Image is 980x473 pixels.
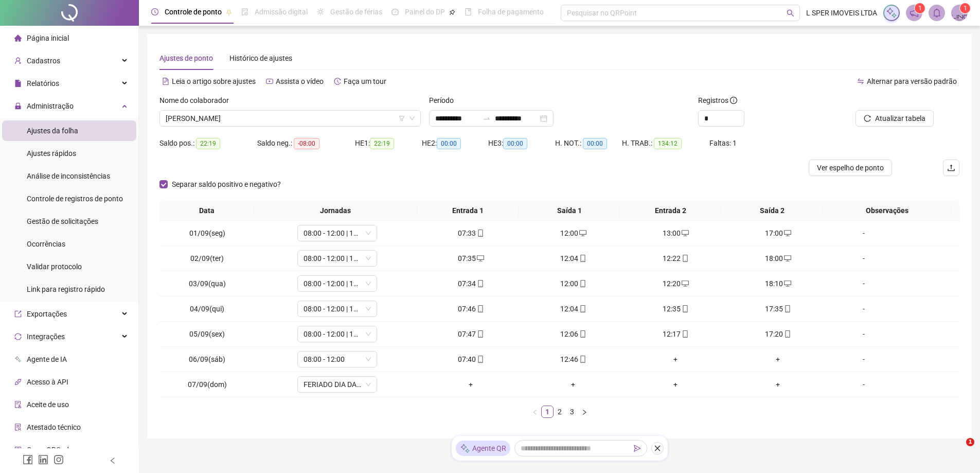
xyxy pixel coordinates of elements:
[365,230,371,236] span: down
[27,102,74,110] span: Administração
[189,229,225,237] span: 01/09(seg)
[405,8,445,16] span: Painel do DP
[554,406,565,417] a: 2
[483,114,491,122] span: to
[27,79,59,87] span: Relatórios
[151,8,158,15] span: clock-circle
[681,305,689,312] span: mobile
[355,137,422,149] div: HE 1:
[583,138,607,149] span: 00:00
[833,227,894,239] div: -
[23,454,33,465] span: facebook
[27,149,76,157] span: Ajustes rápidos
[476,330,484,338] span: mobile
[629,328,723,340] div: 12:17
[681,230,689,237] span: desktop
[817,162,884,173] span: Ver espelho de ponto
[27,423,81,431] span: Atestado técnico
[196,138,220,149] span: 22:19
[429,95,460,106] label: Período
[294,138,319,149] span: -08:00
[731,303,825,314] div: 17:35
[189,330,225,338] span: 05/09(sex)
[254,201,417,221] th: Jornadas
[424,253,518,264] div: 07:35
[304,326,371,342] span: 08:00 - 12:00 | 13:00 - 17:00
[578,406,591,418] button: right
[833,253,894,264] div: -
[172,77,256,85] span: Leia o artigo sobre ajustes
[833,303,894,314] div: -
[654,138,682,149] span: 134:12
[654,445,661,452] span: close
[629,354,723,365] div: +
[488,137,555,149] div: HE 3:
[14,57,22,64] span: user-add
[526,278,620,289] div: 12:00
[578,305,586,312] span: mobile
[526,328,620,340] div: 12:06
[437,138,461,149] span: 00:00
[578,255,586,262] span: mobile
[555,137,622,149] div: H. NOT.:
[365,356,371,362] span: down
[424,303,518,314] div: 07:46
[731,354,825,365] div: +
[964,5,967,12] span: 1
[27,195,123,203] span: Controle de registros de ponto
[159,137,257,149] div: Saldo pos.:
[304,276,371,291] span: 08:00 - 12:00 | 13:00 - 17:00
[304,251,371,266] span: 08:00 - 12:00 | 13:00 - 17:00
[915,3,925,13] sup: 1
[483,114,491,122] span: swap-right
[424,379,518,390] div: +
[620,201,721,221] th: Entrada 2
[370,138,394,149] span: 22:19
[304,225,371,241] span: 08:00 - 12:00 | 13:00 - 17:00
[476,280,484,287] span: mobile
[27,34,69,42] span: Página inicial
[526,354,620,365] div: 12:46
[622,137,709,149] div: H. TRAB.:
[578,406,591,418] li: Próxima página
[526,227,620,239] div: 12:00
[424,354,518,365] div: 07:40
[465,8,472,15] span: book
[503,138,527,149] span: 00:00
[721,201,823,221] th: Saída 2
[910,8,919,17] span: notification
[542,406,553,417] a: 1
[229,52,292,64] div: Histórico de ajustes
[783,230,791,237] span: desktop
[27,285,105,293] span: Link para registro rápido
[960,3,970,13] sup: Atualize o seu contato no menu Meus Dados
[566,406,578,417] a: 3
[304,301,371,317] span: 08:00 - 12:00 | 13:00 - 17:00
[27,240,65,248] span: Ocorrências
[14,446,22,453] span: qrcode
[476,255,484,262] span: desktop
[823,201,952,221] th: Observações
[159,201,254,221] th: Data
[424,278,518,289] div: 07:34
[529,406,541,418] li: Página anterior
[875,113,925,124] span: Atualizar tabela
[27,355,67,363] span: Agente de IA
[168,179,285,190] span: Separar saldo positivo e negativo?
[255,8,308,16] span: Admissão digital
[456,441,510,456] div: Agente QR
[54,454,64,465] span: instagram
[783,255,791,262] span: desktop
[109,457,116,464] span: left
[365,381,371,388] span: down
[159,95,236,106] label: Nome do colaborador
[554,406,566,418] li: 2
[952,5,967,21] img: 17731
[578,280,586,287] span: mobile
[578,356,586,363] span: mobile
[526,253,620,264] div: 12:04
[856,110,934,127] button: Atualizar tabela
[526,379,620,390] div: +
[809,160,892,176] button: Ver espelho de ponto
[519,201,620,221] th: Saída 1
